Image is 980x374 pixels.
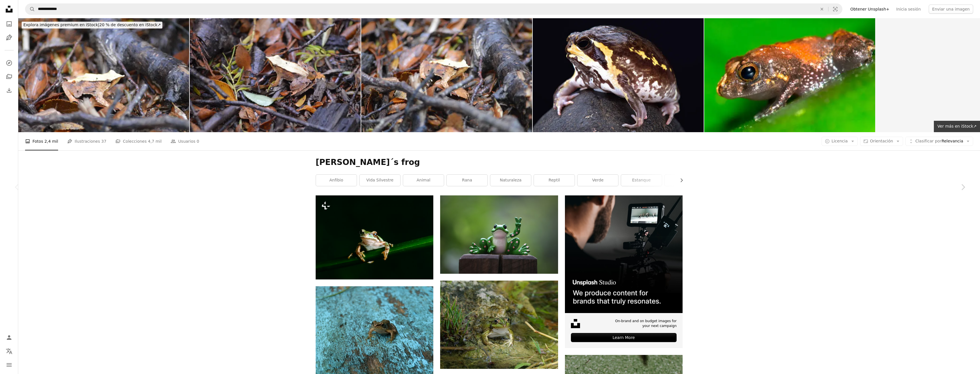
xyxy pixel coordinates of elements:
img: file-1715652217532-464736461acbimage [565,195,683,313]
img: Ranita de Darwin [361,18,532,132]
a: Una rana se sienta al borde del agua. [440,322,558,327]
a: reptil [534,175,575,186]
button: Borrar [816,4,828,15]
img: Ranita de Darwin [18,18,189,132]
a: estanque [621,175,662,186]
a: On-brand and on budget images for your next campaignLearn More [565,195,683,348]
a: anfibio [316,175,357,186]
span: On-brand and on budget images for your next campaign [612,319,677,328]
span: Orientación [870,139,893,143]
a: Una pequeña rana sentada en una hoja verde [316,235,433,240]
button: Menú [3,359,15,371]
a: animal [403,175,444,186]
img: Una pequeña rana sentada en una hoja verde [316,195,433,279]
a: Historial de descargas [3,85,15,96]
span: Licencia [832,139,848,143]
a: Inicia sesión [893,5,924,14]
a: lagarto [665,175,705,186]
a: Obtener Unsplash+ [847,5,893,14]
button: Buscar en Unsplash [25,4,35,15]
a: Siguiente [946,160,980,214]
span: Explora imágenes premium en iStock | [23,23,99,27]
a: Ilustraciones [3,32,15,43]
img: file-1631678316303-ed18b8b5cb9cimage [571,319,580,328]
a: Explora imágenes premium en iStock|20 % de descuento en iStock↗ [18,18,166,32]
a: verde [577,175,618,186]
button: Orientación [860,137,903,146]
button: Licencia [822,137,858,146]
img: Rana Tropical, Tropical Rainforest, Costa Rica [704,18,875,132]
img: Una rana verde sentada encima de una cerca de madera [440,195,558,274]
button: Idioma [3,346,15,357]
span: Ver más en iStock ↗ [937,124,977,128]
button: Búsqueda visual [828,4,842,15]
a: naturaleza [490,175,531,186]
button: Clasificar porRelevancia [905,137,973,146]
a: Explorar [3,57,15,69]
a: Una rana está sentada sobre una superficie de madera [316,328,433,333]
span: Relevancia [915,138,963,144]
div: Learn More [571,333,677,342]
span: 0 [197,138,199,144]
a: Ilustraciones 37 [67,132,106,150]
img: Mozambique rana de la lluvia (Breviceps mossambicus [533,18,704,132]
img: Ranita de Darwin [190,18,361,132]
span: 37 [101,138,106,144]
a: Iniciar sesión / Registrarse [3,332,15,343]
button: desplazar lista a la derecha [676,175,683,186]
a: Usuarios 0 [171,132,199,150]
img: Una rana se sienta al borde del agua. [440,281,558,369]
span: 20 % de descuento en iStock ↗ [23,23,161,27]
button: Enviar una imagen [929,5,973,14]
a: Una rana verde sentada encima de una cerca de madera [440,232,558,237]
a: Ver más en iStock↗ [934,121,980,132]
a: Colecciones 4,7 mil [115,132,162,150]
span: Clasificar por [915,139,942,143]
a: vida silvestre [360,175,400,186]
a: Fotos [3,18,15,30]
h1: [PERSON_NAME]´s frog [316,157,683,167]
span: 4,7 mil [148,138,162,144]
a: rana [447,175,487,186]
form: Encuentra imágenes en todo el sitio [25,3,842,15]
a: Colecciones [3,71,15,82]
